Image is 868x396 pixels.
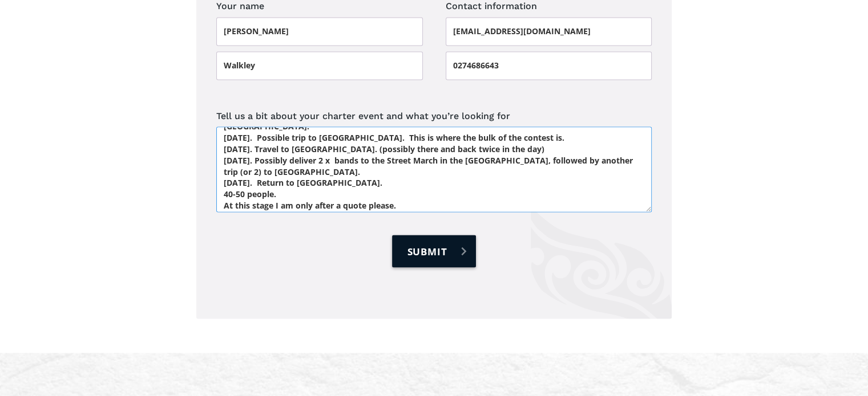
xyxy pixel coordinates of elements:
[446,17,652,46] input: Email
[216,108,652,124] label: Tell us a bit about your charter event and what you’re looking for
[446,51,652,80] input: Phone
[216,51,423,80] input: Last name
[392,235,475,267] input: Submit
[216,17,423,46] input: First name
